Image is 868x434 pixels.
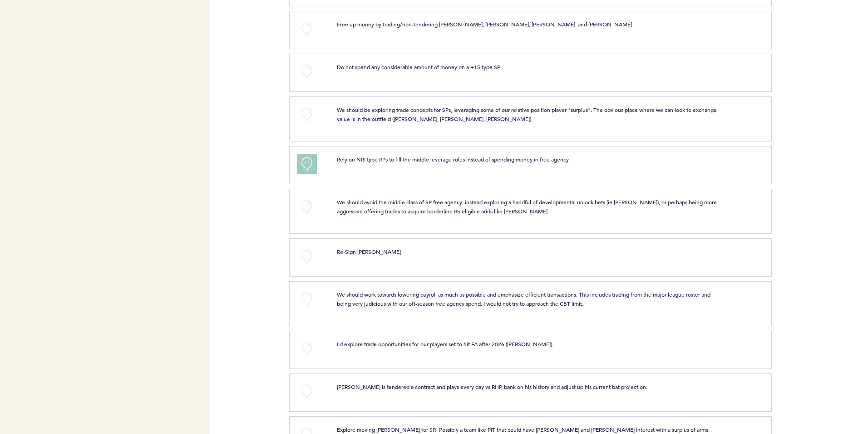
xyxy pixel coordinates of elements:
span: We should avoid the middle class of SP free agency, instead exploring a handful of developmental ... [337,198,718,215]
span: I'd explore trade opportunities for our players set to hit FA after 2026 ([PERSON_NAME]). [337,340,553,348]
span: Do not spend any considerable amount of money on a +15 type SP. [337,63,501,71]
span: +1 [304,158,310,167]
button: +1 [298,155,316,173]
span: Free up money by trading/non-tendering [PERSON_NAME], [PERSON_NAME], [PERSON_NAME], and [PERSON_N... [337,20,632,28]
span: We should be exploring trade concepts for SPs, leveraging some of our relative position player "s... [337,106,718,122]
span: Rely on NRI type RPs to fill the middle leverage roles instead of spending money in free agency [337,156,569,163]
span: Re-Sign [PERSON_NAME] [337,248,401,255]
span: Explore moving [PERSON_NAME] for SP. Possibly a team like PIT that could have [PERSON_NAME] and [... [337,426,710,433]
span: We should work towards lowering payroll as much as possible and emphasize efficient transactions.... [337,291,712,307]
span: [PERSON_NAME] is tendered a contract and plays every day vs RHP, bank on his history and adjust u... [337,383,647,390]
